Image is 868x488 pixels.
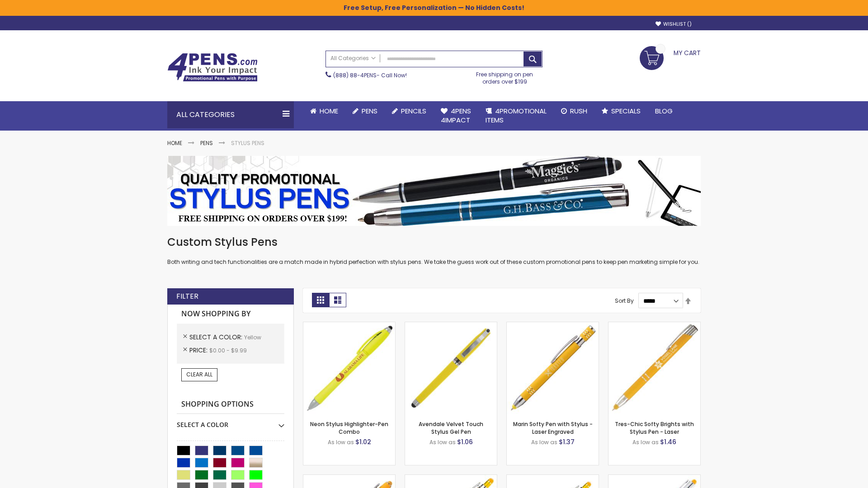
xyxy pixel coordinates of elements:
[441,106,471,125] span: 4Pens 4impact
[648,101,680,121] a: Blog
[167,101,294,128] div: All Categories
[615,297,634,305] label: Sort By
[478,101,554,131] a: 4PROMOTIONALITEMS
[177,395,284,414] strong: Shopping Options
[231,139,264,147] strong: Stylus Pens
[632,438,659,446] span: As low as
[385,101,434,121] a: Pencils
[559,437,575,446] span: $1.37
[312,293,329,307] strong: Grid
[167,235,701,266] div: Both writing and tech functionalities are a match made in hybrid perfection with stylus pens. We ...
[303,101,345,121] a: Home
[189,346,209,355] span: Price
[405,322,497,414] img: Avendale Velvet Touch Stylus Gel Pen-Yellow
[457,437,473,446] span: $1.06
[177,414,284,429] div: Select A Color
[405,474,497,482] a: Phoenix Softy Brights with Stylus Pen - Laser-Yellow
[507,322,599,329] a: Marin Softy Pen with Stylus - Laser Engraved-Yellow
[609,322,700,329] a: Tres-Chic Softy Brights with Stylus Pen - Laser-Yellow
[513,420,593,435] a: Marin Softy Pen with Stylus - Laser Engraved
[655,106,673,116] span: Blog
[244,333,261,341] span: Yellow
[570,106,587,116] span: Rush
[615,420,694,435] a: Tres-Chic Softy Brights with Stylus Pen - Laser
[419,420,483,435] a: Avendale Velvet Touch Stylus Gel Pen
[200,139,213,147] a: Pens
[401,106,426,116] span: Pencils
[186,371,212,378] span: Clear All
[177,305,284,324] strong: Now Shopping by
[333,71,377,79] a: (888) 88-4PENS
[330,55,376,62] span: All Categories
[181,368,217,381] a: Clear All
[167,235,701,249] h1: Custom Stylus Pens
[167,139,182,147] a: Home
[486,106,547,125] span: 4PROMOTIONAL ITEMS
[429,438,456,446] span: As low as
[320,106,338,116] span: Home
[609,474,700,482] a: Tres-Chic Softy with Stylus Top Pen - ColorJet-Yellow
[467,67,543,85] div: Free shipping on pen orders over $199
[345,101,385,121] a: Pens
[209,347,247,354] span: $0.00 - $9.99
[326,51,380,66] a: All Categories
[310,420,388,435] a: Neon Stylus Highlighter-Pen Combo
[303,322,395,414] img: Neon Stylus Highlighter-Pen Combo-Yellow
[531,438,557,446] span: As low as
[167,53,258,82] img: 4Pens Custom Pens and Promotional Products
[333,71,407,79] span: - Call Now!
[434,101,478,131] a: 4Pens4impact
[167,156,701,226] img: Stylus Pens
[660,437,676,446] span: $1.46
[176,291,198,301] strong: Filter
[303,474,395,482] a: Ellipse Softy Brights with Stylus Pen - Laser-Yellow
[362,106,377,116] span: Pens
[507,322,599,414] img: Marin Softy Pen with Stylus - Laser Engraved-Yellow
[507,474,599,482] a: Phoenix Softy Brights Gel with Stylus Pen - Laser-Yellow
[554,101,594,121] a: Rush
[656,21,692,28] a: Wishlist
[355,437,371,446] span: $1.02
[611,106,641,116] span: Specials
[189,333,244,342] span: Select A Color
[328,438,354,446] span: As low as
[609,322,700,414] img: Tres-Chic Softy Brights with Stylus Pen - Laser-Yellow
[405,322,497,329] a: Avendale Velvet Touch Stylus Gel Pen-Yellow
[303,322,395,329] a: Neon Stylus Highlighter-Pen Combo-Yellow
[594,101,648,121] a: Specials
